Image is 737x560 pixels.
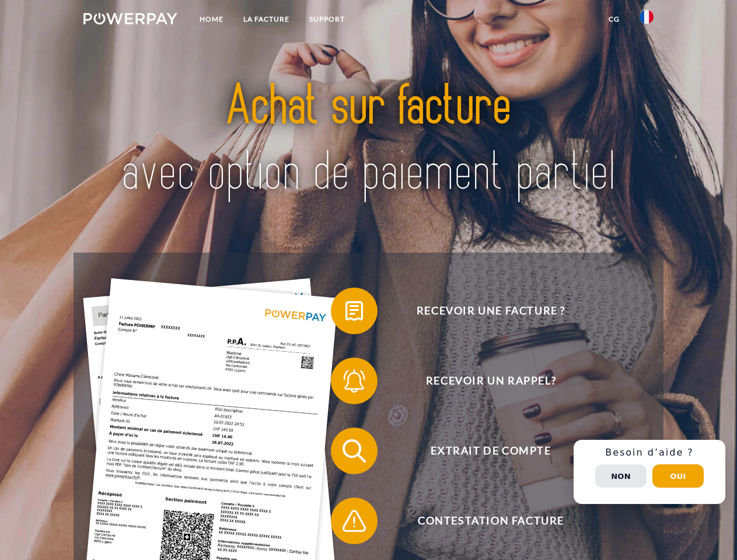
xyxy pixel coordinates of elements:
button: Recevoir une facture ? [331,288,634,334]
a: Home [190,9,233,30]
button: Recevoir un rappel? [331,358,634,404]
span: Extrait de compte [348,428,634,474]
img: title-powerpay_fr.svg [111,56,626,223]
button: Non [595,464,647,488]
a: Support [299,9,355,30]
a: CG [599,9,630,30]
img: qb_search.svg [340,436,369,466]
img: logo-powerpay-white.svg [83,13,177,24]
span: Recevoir un rappel? [348,358,634,404]
button: Extrait de compte [331,428,634,474]
img: qb_bell.svg [340,366,369,395]
img: fr [640,10,654,24]
div: Schnellhilfe [574,440,725,504]
img: qb_warning.svg [340,506,369,535]
span: Contestation Facture [348,498,634,544]
h3: Besoin d’aide ? [581,447,718,459]
button: Contestation Facture [331,498,634,544]
button: Oui [652,464,704,488]
img: qb_bill.svg [340,296,369,325]
span: Recevoir une facture ? [348,288,634,334]
a: LA FACTURE [233,9,299,30]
